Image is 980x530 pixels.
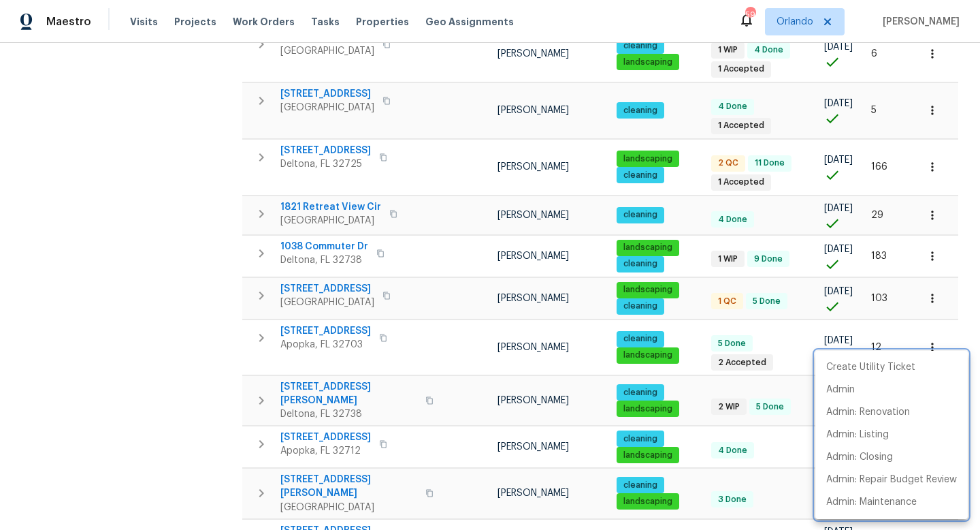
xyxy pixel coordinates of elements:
p: Admin: Listing [826,428,889,442]
p: Admin: Renovation [826,405,910,420]
p: Admin: Closing [826,450,893,465]
p: Admin: Maintenance [826,495,917,510]
p: Admin: Repair Budget Review [826,473,957,487]
p: Create Utility Ticket [826,360,915,375]
p: Admin [826,383,855,397]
